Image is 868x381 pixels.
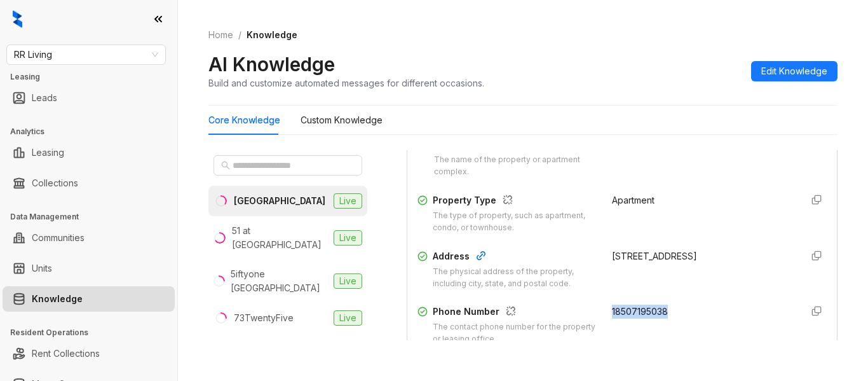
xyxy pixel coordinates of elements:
span: RR Living [14,45,158,64]
a: Collections [32,170,78,196]
div: The contact phone number for the property or leasing office. [433,321,597,345]
a: Leads [32,85,57,111]
span: Live [334,193,362,209]
a: Communities [32,225,85,251]
h3: Data Management [10,211,177,223]
a: Units [32,256,52,281]
li: Leads [3,85,175,111]
li: Units [3,256,175,281]
span: Knowledge [247,29,297,40]
div: The type of property, such as apartment, condo, or townhouse. [433,210,597,234]
span: Live [334,230,362,246]
h3: Analytics [10,126,177,137]
div: Build and customize automated messages for different occasions. [208,76,484,90]
div: The physical address of the property, including city, state, and postal code. [433,266,597,290]
h3: Leasing [10,71,177,83]
img: logo [13,10,22,28]
div: [GEOGRAPHIC_DATA] [234,194,325,208]
div: The name of the property or apartment complex. [434,154,597,178]
div: Address [433,249,597,266]
span: Apartment [612,195,654,205]
span: 18507195038 [612,306,668,317]
li: Knowledge [3,286,175,312]
h3: Resident Operations [10,327,177,338]
div: 73TwentyFive [234,311,294,325]
span: search [221,161,230,170]
span: Live [334,310,362,326]
li: Rent Collections [3,341,175,366]
div: 5iftyone [GEOGRAPHIC_DATA] [231,267,329,295]
span: Live [334,274,362,289]
div: Custom Knowledge [301,113,383,127]
div: Phone Number [433,305,597,321]
li: Leasing [3,140,175,165]
li: Communities [3,225,175,251]
span: Edit Knowledge [761,64,827,78]
div: Core Knowledge [208,113,280,127]
div: Property Type [433,193,597,210]
a: Knowledge [32,286,83,312]
div: 51 at [GEOGRAPHIC_DATA] [232,224,329,252]
button: Edit Knowledge [751,61,837,81]
li: / [238,28,241,42]
div: [STREET_ADDRESS] [612,249,791,263]
a: Rent Collections [32,341,100,366]
h2: AI Knowledge [208,52,335,76]
a: Home [206,28,236,42]
a: Leasing [32,140,64,165]
li: Collections [3,170,175,196]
